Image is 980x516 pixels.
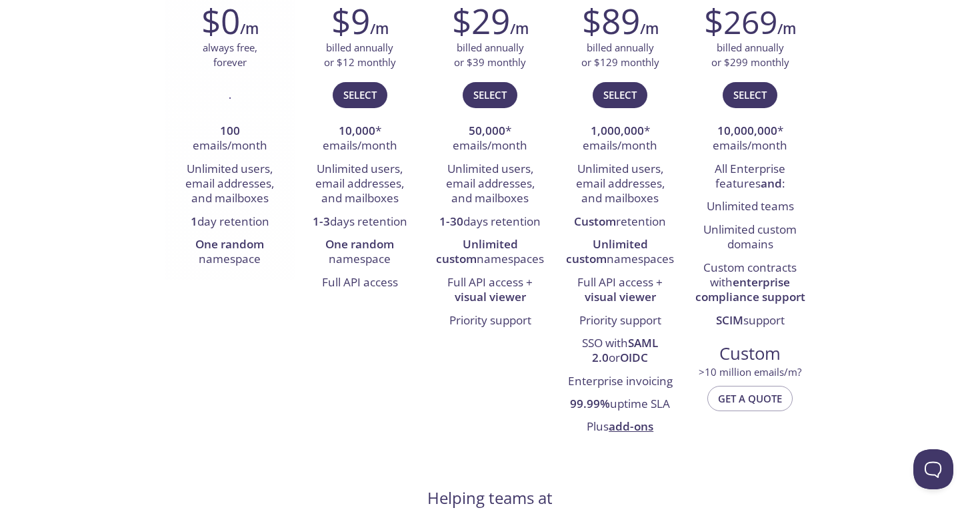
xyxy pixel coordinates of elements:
[565,310,675,332] li: Priority support
[603,86,637,103] span: Select
[695,196,805,218] li: Unlimited teams
[704,1,777,41] h2: $
[718,390,782,407] span: Get a quote
[240,17,259,40] h6: /m
[435,158,545,211] li: Unlimited users, email addresses, and mailboxes
[220,123,240,138] strong: 100
[695,274,805,304] strong: enterprise compliance support
[510,17,529,40] h6: /m
[370,17,389,40] h6: /m
[609,419,653,434] a: add-ons
[436,236,518,266] strong: Unlimited custom
[435,211,545,234] li: days retention
[455,289,526,304] strong: visual viewer
[777,17,796,40] h6: /m
[565,272,675,310] li: Full API access +
[566,236,648,266] strong: Unlimited custom
[565,393,675,416] li: uptime SLA
[175,158,285,211] li: Unlimited users, email addresses, and mailboxes
[695,120,805,158] li: * emails/month
[565,370,675,393] li: Enterprise invoicing
[620,350,648,365] strong: OIDC
[723,82,777,107] button: Select
[565,211,675,234] li: retention
[435,120,545,158] li: * emails/month
[696,342,805,365] span: Custom
[201,1,240,41] h2: $0
[343,86,377,103] span: Select
[325,236,394,252] strong: One random
[463,82,517,107] button: Select
[565,120,675,158] li: * emails/month
[761,176,782,191] strong: and
[593,82,647,107] button: Select
[585,289,656,304] strong: visual viewer
[699,365,801,378] span: > 10 million emails/m?
[565,158,675,211] li: Unlimited users, email addresses, and mailboxes
[175,234,285,272] li: namespace
[439,214,463,229] strong: 1-30
[570,396,610,411] strong: 99.99%
[305,234,415,272] li: namespace
[313,214,330,229] strong: 1-3
[305,272,415,294] li: Full API access
[175,211,285,234] li: day retention
[427,487,553,509] h4: Helping teams at
[695,257,805,310] li: Custom contracts with
[565,332,675,370] li: SSO with or
[695,219,805,257] li: Unlimited custom domains
[331,1,370,41] h2: $9
[305,120,415,158] li: * emails/month
[305,158,415,211] li: Unlimited users, email addresses, and mailboxes
[435,310,545,332] li: Priority support
[203,41,257,69] p: always free, forever
[711,41,789,69] p: billed annually or $299 monthly
[469,123,505,138] strong: 50,000
[191,214,197,229] strong: 1
[452,1,510,41] h2: $29
[333,82,387,107] button: Select
[581,41,659,69] p: billed annually or $129 monthly
[716,312,743,328] strong: SCIM
[473,86,507,103] span: Select
[195,236,264,252] strong: One random
[574,214,616,229] strong: Custom
[640,17,659,40] h6: /m
[582,1,640,41] h2: $89
[435,272,545,310] li: Full API access +
[591,123,644,138] strong: 1,000,000
[695,310,805,332] li: support
[305,211,415,234] li: days retention
[324,41,396,69] p: billed annually or $12 monthly
[565,417,675,439] li: Plus
[175,120,285,158] li: emails/month
[565,234,675,272] li: namespaces
[435,234,545,272] li: namespaces
[592,335,658,365] strong: SAML 2.0
[733,86,767,103] span: Select
[695,158,805,196] li: All Enterprise features :
[707,386,793,411] button: Get a quote
[913,449,953,489] iframe: Help Scout Beacon - Open
[717,123,777,138] strong: 10,000,000
[339,123,375,138] strong: 10,000
[454,41,526,69] p: billed annually or $39 monthly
